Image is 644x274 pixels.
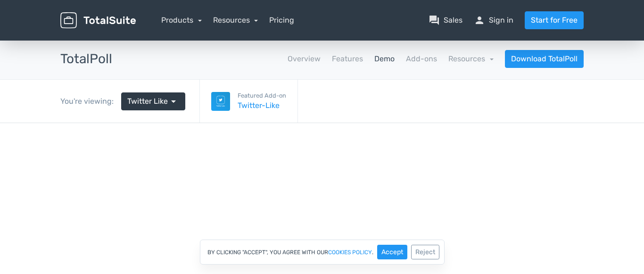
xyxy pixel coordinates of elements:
[448,54,494,63] a: Resources
[211,92,230,111] img: Twitter-Like
[505,50,584,68] a: Download TotalPoll
[168,96,179,107] span: arrow_drop_down
[60,52,112,66] h3: TotalPoll
[269,15,294,26] a: Pricing
[127,96,168,107] span: Twitter Like
[328,249,372,255] a: cookies policy
[332,53,363,65] a: Features
[60,12,136,29] img: TotalSuite for WordPress
[525,11,584,29] a: Start for Free
[288,53,321,65] a: Overview
[474,15,485,26] span: person
[429,15,462,26] a: question_answerSales
[200,240,445,265] div: By clicking "Accept", you agree with our .
[161,16,202,25] a: Products
[213,16,258,25] a: Resources
[121,92,185,110] a: Twitter Like arrow_drop_down
[238,100,286,111] a: Twitter-Like
[60,96,121,107] div: You're viewing:
[406,53,437,65] a: Add-ons
[374,53,395,65] a: Demo
[411,245,439,259] button: Reject
[474,15,513,26] a: personSign in
[238,91,286,100] small: Featured Add-on
[429,15,440,26] span: question_answer
[377,245,407,259] button: Accept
